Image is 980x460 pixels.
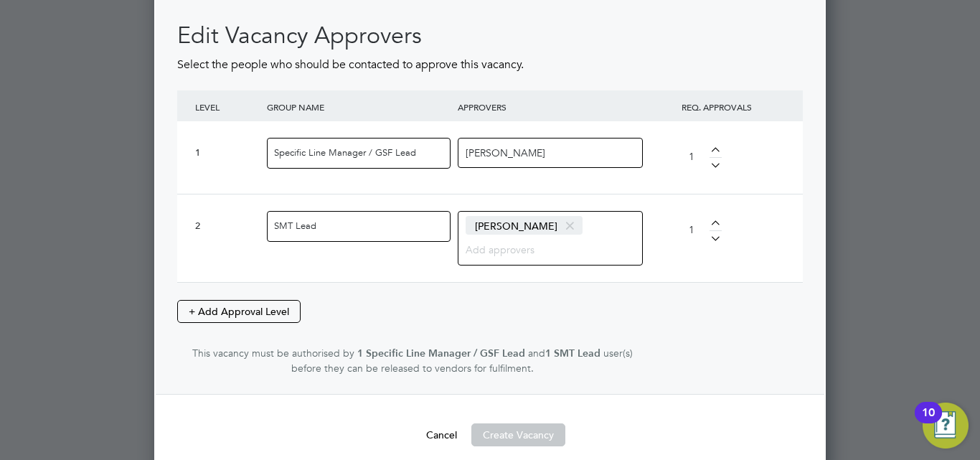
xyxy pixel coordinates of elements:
div: 10 [922,413,935,431]
span: [PERSON_NAME] [466,216,583,235]
div: GROUP NAME [263,90,454,123]
span: and [528,347,545,360]
div: 2 [195,220,260,233]
span: Select the people who should be contacted to approve this vacancy. [177,57,524,72]
div: REQ. APPROVALS [645,90,788,123]
h2: Edit Vacancy Approvers [177,21,803,51]
input: Add approvers [466,240,555,258]
div: LEVEL [192,90,263,123]
button: Open Resource Center, 10 new notifications [923,403,969,449]
div: 1 [195,147,260,159]
button: Cancel [415,423,468,446]
button: + Add Approval Level [177,300,301,323]
input: Add approvers [466,143,555,161]
strong: 1 SMT Lead [545,347,600,360]
span: This vacancy must be authorised by [192,347,354,360]
button: Create Vacancy [471,423,565,446]
strong: 1 Specific Line Manager / GSF Lead [357,347,525,360]
span: user(s) before they can be released to vendors for fulfilment. [291,347,633,375]
div: APPROVERS [454,90,645,123]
